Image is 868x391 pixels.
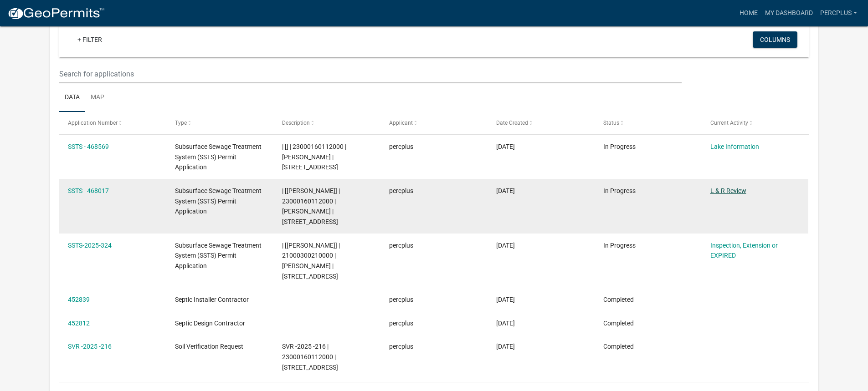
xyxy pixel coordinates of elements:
span: Description [282,120,310,126]
a: Lake Information [710,143,759,150]
span: percplus [389,143,413,150]
span: Applicant [389,120,413,126]
span: percplus [389,343,413,350]
a: SSTS - 468017 [68,187,109,194]
span: In Progress [603,143,636,150]
span: percplus [389,296,413,303]
span: Current Activity [710,120,748,126]
a: 452839 [68,296,90,303]
a: SVR -2025 -216 [68,343,112,350]
a: Map [85,83,110,112]
a: SSTS-2025-324 [68,242,112,249]
span: | [Brittany Tollefson] | 21000300210000 | DYLAN SATHER | 11657 CO HWY 59 [282,242,340,280]
datatable-header-cell: Current Activity [701,112,808,134]
span: 08/06/2025 [496,242,515,249]
datatable-header-cell: Applicant [380,112,488,134]
datatable-header-cell: Status [594,112,701,134]
span: percplus [389,242,413,249]
span: Subsurface Sewage Treatment System (SSTS) Permit Application [175,187,262,215]
span: Subsurface Sewage Treatment System (SSTS) Permit Application [175,242,262,270]
a: 452812 [68,320,90,327]
span: Status [603,120,619,126]
span: 07/21/2025 [496,320,515,327]
input: Search for applications [59,65,681,83]
span: Completed [603,296,634,303]
span: Date Created [496,120,528,126]
span: Completed [603,343,634,350]
span: | [] | 23000160112000 | HOLLY DOWNING | 54684 CO HWY 40 [282,143,346,171]
span: Soil Verification Request [175,343,243,350]
a: SSTS - 468569 [68,143,109,150]
span: 07/21/2025 [496,296,515,303]
a: My Dashboard [761,5,817,22]
datatable-header-cell: Description [273,112,380,134]
span: SVR -2025 -216 | 23000160112000 | 54684 CO HWY 40 [282,343,338,371]
a: Home [736,5,761,22]
datatable-header-cell: Application Number [59,112,166,134]
span: percplus [389,187,413,194]
span: In Progress [603,242,636,249]
a: percplus [817,5,861,22]
a: + Filter [70,31,109,48]
a: Data [59,83,85,112]
span: percplus [389,320,413,327]
a: Inspection, Extension or EXPIRED [710,242,778,259]
span: Type [175,120,187,126]
span: Completed [603,320,634,327]
span: 08/22/2025 [496,187,515,194]
span: In Progress [603,187,636,194]
span: Septic Installer Contractor [175,296,249,303]
a: L & R Review [710,187,746,194]
span: | [Andrea Perales] | 23000160112000 | HOLLY DOWNING | 54684 CO HWY 40 [282,187,340,225]
span: 07/21/2025 [496,343,515,350]
span: Subsurface Sewage Treatment System (SSTS) Permit Application [175,143,262,171]
span: Application Number [68,120,118,126]
datatable-header-cell: Date Created [488,112,595,134]
button: Columns [753,31,797,48]
datatable-header-cell: Type [166,112,273,134]
span: 08/25/2025 [496,143,515,150]
span: Septic Design Contractor [175,320,245,327]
